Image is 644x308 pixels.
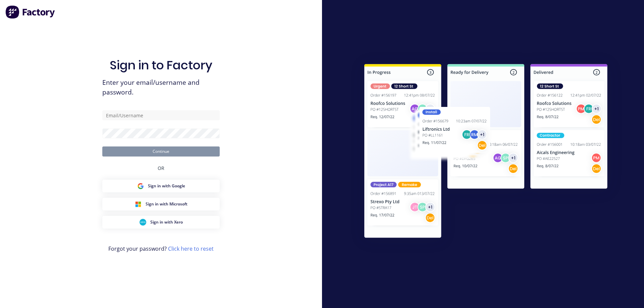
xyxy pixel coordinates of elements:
[102,198,220,210] button: Microsoft Sign inSign in with Microsoft
[102,216,220,229] button: Xero Sign inSign in with Xero
[168,245,214,252] a: Click here to reset
[148,183,185,189] span: Sign in with Google
[146,201,187,207] span: Sign in with Microsoft
[135,201,142,207] img: Microsoft Sign in
[350,51,622,254] img: Sign in
[102,146,220,157] button: Continue
[110,58,212,72] h1: Sign in to Factory
[108,245,214,253] span: Forgot your password?
[140,219,146,226] img: Xero Sign in
[102,180,220,192] button: Google Sign inSign in with Google
[137,183,144,189] img: Google Sign in
[150,219,183,225] span: Sign in with Xero
[102,110,220,120] input: Email/Username
[102,78,220,97] span: Enter your email/username and password.
[158,157,164,180] div: OR
[5,5,56,19] img: Factory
